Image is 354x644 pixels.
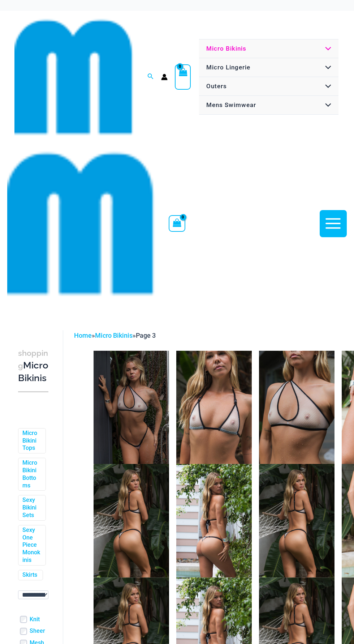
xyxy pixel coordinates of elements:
[74,332,92,339] a: Home
[259,464,334,577] img: Trade Winds IvoryInk 384 Top 469 Thong 03
[198,38,340,116] nav: Site Navigation
[30,616,40,623] a: Knit
[199,96,338,115] a: Mens SwimwearMenu ToggleMenu Toggle
[199,58,338,77] a: Micro LingerieMenu ToggleMenu Toggle
[259,351,334,464] img: Trade Winds IvoryInk 384 Top 01
[22,526,40,564] a: Sexy One Piece Monokinis
[147,72,154,81] a: Search icon link
[7,150,155,298] img: cropped mm emblem
[22,459,40,489] a: Micro Bikini Bottoms
[199,77,338,96] a: OutersMenu ToggleMenu Toggle
[206,101,256,108] span: Mens Swimwear
[22,496,40,519] a: Sexy Bikini Sets
[18,349,48,370] span: shopping
[22,430,40,452] a: Micro Bikini Tops
[175,64,191,90] a: View Shopping Cart, empty
[161,74,168,80] a: Account icon link
[176,464,252,577] img: Trade Winds IvoryInk 317 Top 469 Thong 03
[95,332,133,339] a: Micro Bikinis
[169,215,185,232] a: View Shopping Cart, empty
[74,332,156,339] span: » »
[94,351,169,464] img: Trade Winds IvoryInk 384 Top 453 Micro 04
[136,332,156,339] span: Page 3
[30,627,45,635] a: Sheer
[18,590,48,599] select: wpc-taxonomy-pa_color-745982
[14,17,134,137] img: cropped mm emblem
[176,351,252,464] img: Trade Winds IvoryInk 317 Top 01
[206,45,246,52] span: Micro Bikinis
[206,82,227,90] span: Outers
[199,39,338,58] a: Micro BikinisMenu ToggleMenu Toggle
[22,571,37,579] a: Skirts
[94,464,169,577] img: Trade Winds IvoryInk 384 Top 469 Thong 03
[206,64,250,71] span: Micro Lingerie
[18,347,48,384] h3: Micro Bikinis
